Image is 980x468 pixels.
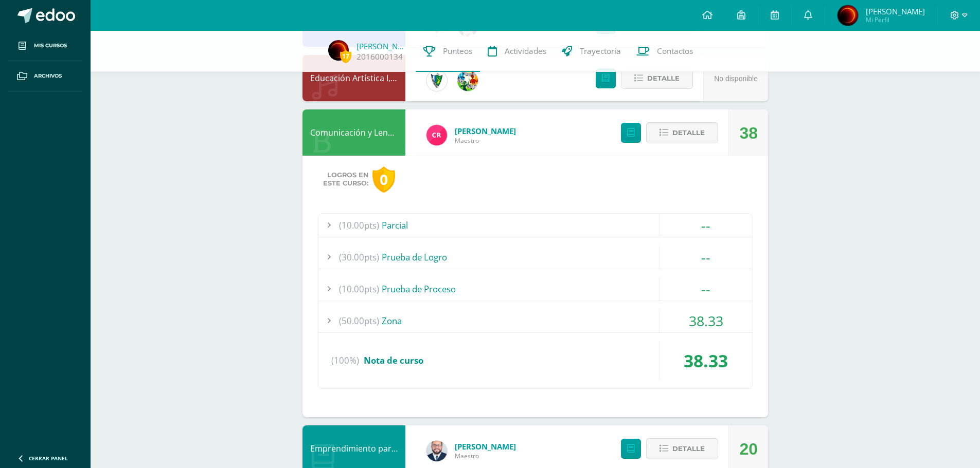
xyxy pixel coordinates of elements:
div: 0 [372,166,395,193]
img: 356f35e1342121e0f3f79114633ea786.png [328,40,349,61]
span: Mis cursos [34,42,67,50]
span: Trayectoria [580,46,621,57]
div: 38 [739,110,758,156]
span: -- [701,216,710,235]
span: Contactos [657,46,693,57]
img: eaa624bfc361f5d4e8a554d75d1a3cf6.png [426,441,447,461]
span: Detalle [672,439,705,458]
a: Punteos [416,31,480,72]
div: Prueba de Logro [318,246,752,269]
a: Actividades [480,31,554,72]
a: Contactos [629,31,701,72]
span: Punteos [443,46,472,57]
a: [PERSON_NAME] [357,41,408,51]
span: [PERSON_NAME] [866,6,925,16]
span: Maestro [455,452,516,460]
span: (100%) [331,341,359,380]
span: (50.00pts) [339,309,379,332]
button: Detalle [646,122,718,143]
span: -- [701,279,710,298]
span: Maestro [455,136,516,145]
span: Detalle [647,69,680,88]
div: Educación Artística I, Música y Danza [302,55,405,101]
span: 38.33 [689,311,723,330]
span: Detalle [672,123,705,142]
div: Zona [318,309,752,332]
button: Detalle [646,438,718,459]
span: No disponible [714,74,758,83]
a: 2016000134 [357,51,403,62]
span: [PERSON_NAME] [455,441,516,452]
div: Comunicación y Lenguaje, Idioma Español [302,109,405,156]
span: 38.33 [684,349,728,372]
span: Actividades [505,46,546,57]
span: Logros en este curso: [323,171,368,188]
a: Archivos [8,61,82,91]
img: 159e24a6ecedfdf8f489544946a573f0.png [457,70,478,91]
span: Mi Perfil [866,15,925,24]
a: Trayectoria [554,31,629,72]
span: Nota de curso [364,354,423,366]
div: Parcial [318,214,752,237]
div: Prueba de Proceso [318,277,752,301]
span: [PERSON_NAME] [455,126,516,136]
span: -- [701,248,710,267]
img: 356f35e1342121e0f3f79114633ea786.png [838,5,858,26]
button: Detalle [621,68,693,89]
span: (30.00pts) [339,246,379,269]
a: Mis cursos [8,31,82,61]
span: Cerrar panel [29,455,68,462]
img: 9f174a157161b4ddbe12118a61fed988.png [426,70,447,91]
span: 17 [340,50,351,63]
img: ab28fb4d7ed199cf7a34bbef56a79c5b.png [426,125,447,145]
span: Archivos [34,72,62,80]
span: (10.00pts) [339,214,379,237]
span: (10.00pts) [339,277,379,301]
